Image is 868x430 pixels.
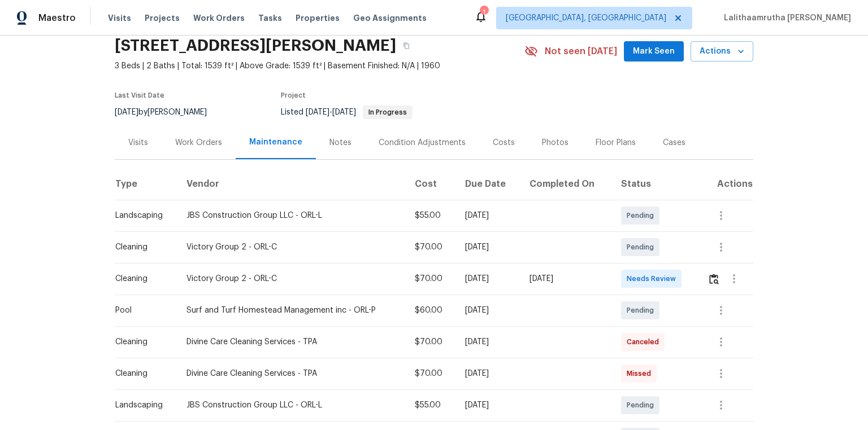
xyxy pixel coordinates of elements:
span: [DATE] [306,108,329,116]
span: 3 Beds | 2 Baths | Total: 1539 ft² | Above Grade: 1539 ft² | Basement Finished: N/A | 1960 [115,60,524,72]
span: [DATE] [332,108,356,116]
div: Floor Plans [596,137,636,148]
div: [DATE] [465,242,511,253]
span: [GEOGRAPHIC_DATA], [GEOGRAPHIC_DATA] [506,12,666,24]
div: Work Orders [175,137,222,148]
span: In Progress [364,109,411,116]
button: Mark Seen [624,41,684,62]
span: Not seen [DATE] [545,46,617,57]
span: Projects [145,12,180,24]
span: Actions [700,45,744,59]
button: Actions [691,41,753,62]
span: Pending [627,210,658,221]
div: $55.00 [415,210,447,221]
span: Project [281,92,306,99]
button: Review Icon [708,265,721,292]
div: Pool [115,305,168,316]
span: [DATE] [115,108,138,116]
div: Divine Care Cleaning Services - TPA [186,368,397,379]
div: Maintenance [249,137,302,148]
div: $70.00 [415,368,447,379]
span: Listed [281,108,413,116]
div: Cleaning [115,368,168,379]
div: Cleaning [115,336,168,348]
span: Missed [627,368,656,379]
div: Divine Care Cleaning Services - TPA [186,336,397,348]
div: $70.00 [415,242,447,253]
span: - [306,108,356,116]
div: [DATE] [465,273,511,284]
span: Canceled [627,336,663,348]
div: [DATE] [465,336,511,348]
span: Lalithaamrutha [PERSON_NAME] [719,12,851,24]
span: Maestro [38,12,76,24]
div: $60.00 [415,305,447,316]
div: Landscaping [115,210,168,221]
th: Actions [698,168,753,200]
div: Victory Group 2 - ORL-C [186,242,397,253]
div: Landscaping [115,400,168,411]
th: Cost [406,168,456,200]
div: JBS Construction Group LLC - ORL-L [186,210,397,221]
span: Properties [296,12,340,24]
th: Type [115,168,177,200]
span: Geo Assignments [353,12,427,24]
div: JBS Construction Group LLC - ORL-L [186,400,397,411]
button: Copy Address [396,36,416,56]
div: Visits [128,137,148,148]
span: Needs Review [627,273,680,284]
div: $70.00 [415,273,447,284]
div: [DATE] [465,368,511,379]
div: [DATE] [465,400,511,411]
div: by [PERSON_NAME] [115,106,220,119]
div: Cases [663,137,685,148]
div: Notes [329,137,351,148]
th: Completed On [520,168,612,200]
div: 1 [480,7,488,18]
span: Visits [108,12,131,24]
div: $55.00 [415,400,447,411]
span: Mark Seen [633,45,675,59]
div: Costs [493,137,515,148]
h2: [STREET_ADDRESS][PERSON_NAME] [115,40,396,51]
div: [DATE] [465,210,511,221]
div: $70.00 [415,336,447,348]
div: Victory Group 2 - ORL-C [186,273,397,284]
div: Cleaning [115,242,168,253]
span: Pending [627,242,658,253]
img: Review Icon [709,274,719,284]
div: Photos [542,137,568,148]
span: Tasks [258,14,282,22]
span: Pending [627,400,658,411]
span: Pending [627,305,658,316]
div: Surf and Turf Homestead Management inc - ORL-P [186,305,397,316]
span: Last Visit Date [115,92,164,99]
span: Work Orders [193,12,245,24]
th: Vendor [177,168,406,200]
div: Cleaning [115,273,168,284]
th: Status [612,168,698,200]
div: [DATE] [465,305,511,316]
div: [DATE] [530,273,603,284]
div: Condition Adjustments [379,137,466,148]
th: Due Date [456,168,520,200]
